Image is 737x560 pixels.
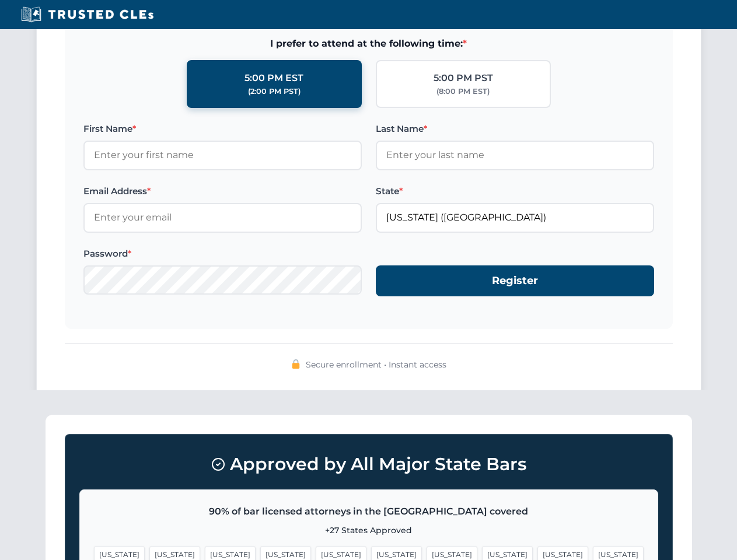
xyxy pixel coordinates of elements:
[376,203,654,232] input: Florida (FL)
[83,141,362,170] input: Enter your first name
[83,184,362,198] label: Email Address
[436,86,490,97] div: (8:00 PM EST)
[248,86,301,97] div: (2:00 PM PST)
[376,184,654,198] label: State
[83,203,362,232] input: Enter your email
[79,449,658,480] h3: Approved by All Major State Bars
[94,524,644,537] p: +27 States Approved
[376,265,654,296] button: Register
[306,358,446,371] span: Secure enrollment • Instant access
[434,71,493,86] div: 5:00 PM PST
[376,122,654,136] label: Last Name
[83,36,654,51] span: I prefer to attend at the following time:
[94,504,644,519] p: 90% of bar licensed attorneys in the [GEOGRAPHIC_DATA] covered
[83,247,362,261] label: Password
[83,122,362,136] label: First Name
[244,71,303,86] div: 5:00 PM EST
[18,6,157,23] img: Trusted CLEs
[291,359,301,369] img: 🔒
[376,141,654,170] input: Enter your last name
